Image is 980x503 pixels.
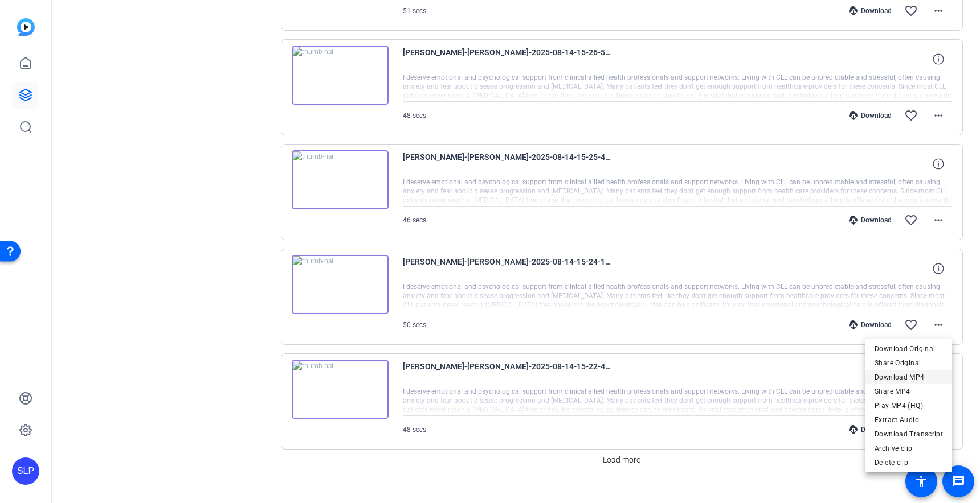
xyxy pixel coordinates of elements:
span: Share Original [875,356,943,370]
span: Play MP4 (HQ) [875,399,943,413]
span: Archive clip [875,442,943,455]
span: Share MP4 [875,385,943,398]
span: Download Transcript [875,427,943,441]
span: Extract Audio [875,413,943,427]
span: Download Original [875,342,943,356]
span: Delete clip [875,456,943,469]
span: Download MP4 [875,370,943,384]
